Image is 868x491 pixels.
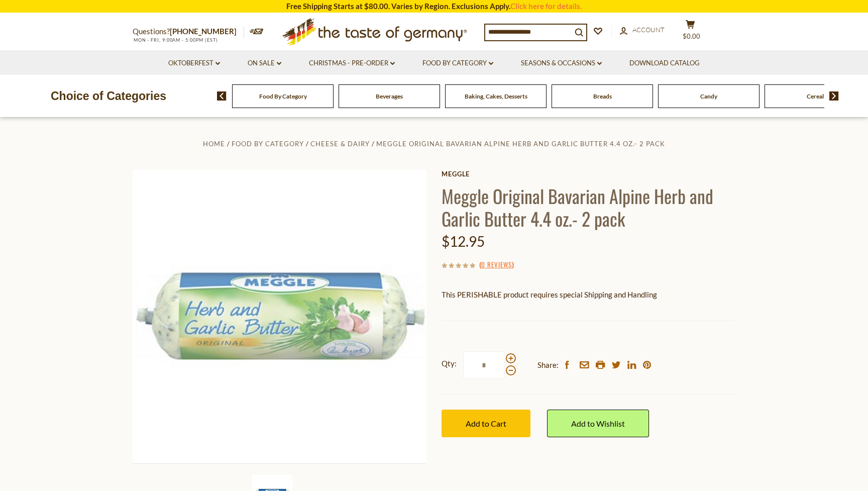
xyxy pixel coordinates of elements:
[376,140,665,148] a: Meggle Original Bavarian Alpine Herb and Garlic Butter 4.4 oz.- 2 pack
[170,27,237,36] a: [PHONE_NUMBER]
[537,359,559,371] span: Share:
[466,419,506,428] span: Add to Cart
[310,140,370,148] a: Cheese & Dairy
[133,170,426,464] img: Meggle Original Bavarian Alpine Herb and Garlic Butter
[451,309,735,321] li: We will ship this product in heat-protective packaging and ice.
[547,410,649,437] a: Add to Wishlist
[203,140,225,148] a: Home
[376,92,403,100] a: Beverages
[481,259,512,270] a: 0 Reviews
[442,288,735,301] p: This PERISHABLE product requires special Shipping and Handling
[593,92,612,100] a: Breads
[700,92,717,100] a: Candy
[248,58,281,69] a: On Sale
[232,140,304,148] a: Food By Category
[442,233,485,250] span: $12.95
[479,259,514,269] span: ( )
[629,58,700,69] a: Download Catalog
[442,170,735,178] a: Meggle
[683,32,700,40] span: $0.00
[217,91,227,101] img: previous arrow
[422,58,493,69] a: Food By Category
[442,357,457,370] strong: Qty:
[168,58,220,69] a: Oktoberfest
[465,92,527,100] a: Baking, Cakes, Desserts
[309,58,395,69] a: Christmas - PRE-ORDER
[442,410,530,437] button: Add to Cart
[632,26,665,34] span: Account
[510,2,582,11] a: Click here for details.
[807,92,824,100] a: Cereal
[442,184,735,230] h1: Meggle Original Bavarian Alpine Herb and Garlic Butter 4.4 oz.- 2 pack
[463,351,504,379] input: Qty:
[829,91,839,101] img: next arrow
[133,37,218,43] span: MON - FRI, 9:00AM - 5:00PM (EST)
[521,58,602,69] a: Seasons & Occasions
[620,25,665,36] a: Account
[133,25,244,38] p: Questions?
[675,20,705,45] button: $0.00
[259,92,307,100] a: Food By Category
